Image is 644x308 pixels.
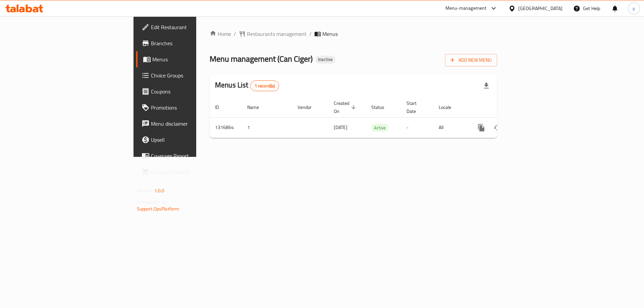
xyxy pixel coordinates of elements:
[151,104,236,112] span: Promotions
[468,97,543,118] th: Actions
[407,99,425,115] span: Start Date
[152,55,236,63] span: Menus
[445,54,497,66] button: Add New Menu
[239,30,307,38] a: Restaurants management
[210,97,543,138] table: enhanced table
[154,186,165,195] span: 1.0.0
[210,51,313,66] span: Menu management ( Can Ciger )
[250,80,279,91] div: Total records count
[151,136,236,144] span: Upsell
[315,56,335,64] div: Inactive
[151,87,236,96] span: Coupons
[136,67,241,83] a: Choice Groups
[136,51,241,67] a: Menus
[518,5,562,12] div: [GEOGRAPHIC_DATA]
[136,148,241,164] a: Coverage Report
[242,117,292,138] td: 1
[151,23,236,31] span: Edit Restaurant
[251,83,279,89] span: 1 record(s)
[334,99,358,115] span: Created On
[439,103,460,111] span: Locale
[136,132,241,148] a: Upsell
[633,5,635,12] span: y
[445,4,487,12] div: Menu-management
[151,71,236,79] span: Choice Groups
[136,164,241,180] a: Grocery Checklist
[215,80,279,91] h2: Menus List
[136,116,241,132] a: Menu disclaimer
[151,152,236,160] span: Coverage Report
[433,117,468,138] td: All
[136,83,241,100] a: Coupons
[322,30,338,38] span: Menus
[450,56,492,64] span: Add New Menu
[151,168,236,176] span: Grocery Checklist
[136,19,241,35] a: Edit Restaurant
[371,124,388,132] span: Active
[137,204,179,213] a: Support.OpsPlatform
[215,103,228,111] span: ID
[137,198,168,206] span: Get support on:
[478,78,494,94] div: Export file
[210,30,497,38] nav: breadcrumb
[401,117,433,138] td: -
[137,186,153,195] span: Version:
[247,103,268,111] span: Name
[489,120,505,136] button: Change Status
[315,57,335,62] span: Inactive
[247,30,307,38] span: Restaurants management
[136,35,241,51] a: Branches
[334,123,347,132] span: [DATE]
[371,103,393,111] span: Status
[473,120,489,136] button: more
[151,39,236,47] span: Branches
[298,103,320,111] span: Vendor
[151,120,236,128] span: Menu disclaimer
[136,100,241,116] a: Promotions
[309,30,312,38] li: /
